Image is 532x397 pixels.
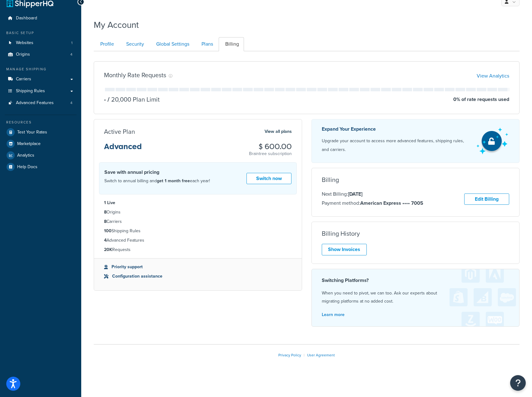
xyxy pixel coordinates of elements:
h3: Advanced [104,143,142,156]
li: Origins [104,209,292,216]
li: Configuration assistance [104,273,292,280]
span: Shipping Rules [16,88,45,94]
p: - [104,95,106,104]
a: Show Invoices [322,244,367,255]
li: Priority support [104,264,292,270]
li: Advanced Features [5,97,77,109]
span: Origins [16,52,30,57]
a: Profile [94,37,119,51]
span: 4 [70,52,72,57]
li: Websites [5,37,77,49]
span: 1 [71,40,72,46]
h3: $ 600.00 [249,143,292,151]
a: Shipping Rules [5,85,77,97]
span: Websites [16,40,33,46]
p: Next Billing: [322,190,423,198]
span: / [107,95,110,104]
h3: Billing History [322,230,360,237]
button: Open Resource Center [510,375,526,391]
a: Billing [219,37,244,51]
a: View Analytics [477,72,509,79]
strong: 4 [104,237,107,244]
h4: Save with annual pricing [104,168,210,176]
span: 4 [70,100,72,106]
li: Carriers [104,218,292,225]
a: Test Your Rates [5,127,77,138]
a: Marketplace [5,138,77,149]
a: Origins 4 [5,49,77,60]
a: Websites 1 [5,37,77,49]
a: Expand Your Experience Upgrade your account to access more advanced features, shipping rules, and... [311,119,520,163]
strong: 8 [104,209,107,215]
strong: 8 [104,218,107,225]
li: Requests [104,246,292,253]
a: Global Settings [150,37,194,51]
a: Carriers [5,73,77,85]
p: Switch to annual billing and each year! [104,177,210,185]
div: Manage Shipping [5,67,77,72]
li: Shipping Rules [104,228,292,234]
a: Dashboard [5,13,77,24]
div: Resources [5,120,77,125]
h3: Active Plan [104,128,135,135]
p: 20,000 Plan Limit [106,95,160,104]
p: Braintree subscription [249,151,292,157]
strong: get 1 month free [157,178,190,184]
strong: 20K [104,246,112,253]
span: Help Docs [17,164,37,170]
p: Expand Your Experience [322,125,471,133]
a: Plans [195,37,218,51]
p: Upgrade your account to access more advanced features, shipping rules, and carriers. [322,137,471,154]
strong: 1 Live [104,199,115,206]
span: | [304,352,305,358]
span: Test Your Rates [17,130,47,135]
a: Security [120,37,149,51]
h4: Switching Platforms? [322,277,510,284]
a: View all plans [265,128,292,136]
li: Advanced Features [104,237,292,244]
a: Edit Billing [464,193,509,205]
span: Marketplace [17,141,41,147]
p: When you need to pivot, we can too. Ask our experts about migrating platforms at no added cost. [322,289,510,305]
a: Analytics [5,150,77,161]
a: Help Docs [5,161,77,173]
h3: Billing [322,176,339,183]
h3: Monthly Rate Requests [104,72,166,78]
li: Origins [5,49,77,60]
p: Payment method: [322,199,423,207]
a: Advanced Features 4 [5,97,77,109]
a: Learn more [322,311,345,318]
strong: 100 [104,228,112,234]
span: Analytics [17,153,34,158]
a: Switch now [246,173,291,184]
span: Dashboard [16,16,37,21]
a: Privacy Policy [278,352,301,358]
h1: My Account [94,19,139,31]
div: Basic Setup [5,30,77,36]
strong: American Express •••• 7005 [360,199,423,207]
span: Advanced Features [16,100,54,106]
a: User Agreement [307,352,335,358]
span: Carriers [16,77,31,82]
strong: [DATE] [348,190,362,198]
p: 0 % of rate requests used [453,95,509,104]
